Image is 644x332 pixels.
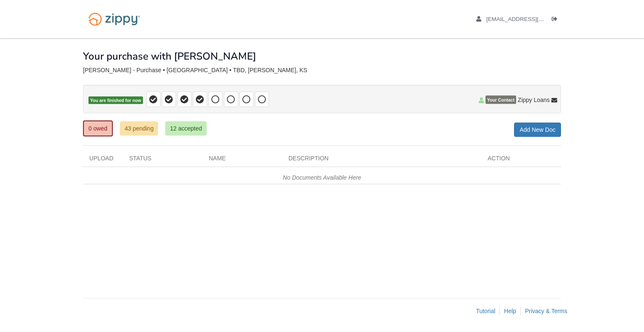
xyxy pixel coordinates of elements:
a: Privacy & Terms [525,308,567,314]
a: Help [504,308,516,314]
a: Tutorial [476,308,495,314]
div: Action [481,154,561,167]
span: Zippy Loans [518,96,550,104]
img: Logo [83,8,145,30]
div: Status [123,154,203,167]
a: Log out [552,16,561,24]
a: edit profile [476,16,582,24]
span: renegaderay72@gmail.com [486,16,582,22]
a: 0 owed [83,120,113,136]
a: 43 pending [120,121,158,136]
div: [PERSON_NAME] - Purchase • [GEOGRAPHIC_DATA] • TBD, [PERSON_NAME], KS [83,67,561,74]
em: No Documents Available Here [283,174,361,181]
div: Upload [83,154,123,167]
a: 12 accepted [165,121,206,136]
div: Name [203,154,282,167]
span: You are finished for now [88,97,143,105]
span: Your Contact [486,96,516,104]
div: Description [282,154,481,167]
h1: Your purchase with [PERSON_NAME] [83,51,256,62]
a: Add New Doc [514,123,561,137]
